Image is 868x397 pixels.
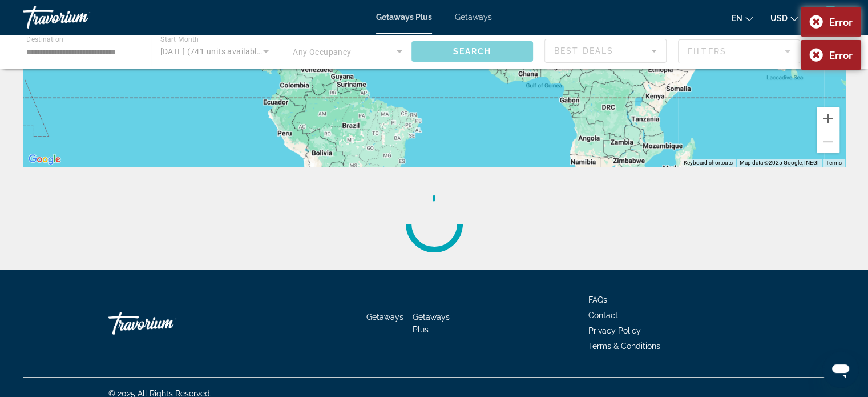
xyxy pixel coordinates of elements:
[822,351,859,388] iframe: Button to launch messaging window
[684,159,733,167] button: Keyboard shortcuts
[732,10,753,26] button: Change language
[366,312,403,322] a: Getaways
[26,152,63,167] img: Google
[815,5,845,29] button: User Menu
[108,306,223,340] a: Travorium
[740,159,819,166] span: Map data ©2025 Google, INEGI
[826,159,842,166] a: Terms (opens in new tab)
[829,15,853,28] div: Error
[770,14,788,23] span: USD
[817,130,839,153] button: Zoom out
[588,311,618,320] a: Contact
[817,107,839,130] button: Zoom in
[588,326,641,335] a: Privacy Policy
[455,13,492,22] a: Getaways
[413,312,450,334] a: Getaways Plus
[588,295,607,304] a: FAQs
[829,49,853,61] div: Error
[376,13,432,22] a: Getaways Plus
[770,10,798,26] button: Change currency
[732,14,742,23] span: en
[26,152,63,167] a: Open this area in Google Maps (opens a new window)
[588,342,660,351] a: Terms & Conditions
[23,2,137,32] a: Travorium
